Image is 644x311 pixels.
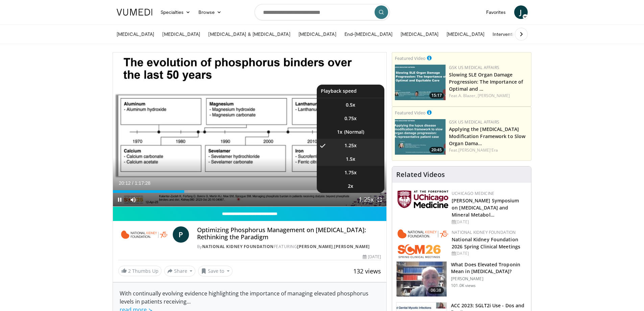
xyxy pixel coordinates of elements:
div: By FEATURING , [197,244,381,250]
span: 06:38 [428,287,444,294]
a: Slowing SLE Organ Damage Progression: The Importance of Optimal and … [449,71,523,92]
span: 1:17:28 [135,180,150,186]
span: 20:12 [119,180,131,186]
img: 79503c0a-d5ce-4e31-88bd-91ebf3c563fb.png.150x105_q85_autocrop_double_scale_upscale_version-0.2.png [398,229,448,258]
a: GSK US Medical Affairs [449,65,499,70]
a: [PERSON_NAME] Symposium on [MEDICAL_DATA] and Mineral Metabol… [452,197,519,218]
span: 20:45 [429,147,444,153]
a: Interventional Nephrology [488,27,553,41]
span: 0.75x [344,115,357,122]
a: GSK US Medical Affairs [449,119,499,125]
span: 0.5x [346,102,355,108]
img: National Kidney Foundation [118,226,170,243]
a: Browse [194,5,225,19]
span: 1.25x [344,142,357,149]
div: Progress Bar [113,190,387,193]
a: UChicago Medicine [452,191,494,196]
button: Mute [126,193,140,206]
a: Applying the [MEDICAL_DATA] Modification Framework to Slow Organ Dama… [449,126,525,147]
span: 1x [337,129,342,135]
button: Pause [113,193,126,206]
span: 132 views [353,267,381,275]
a: A. Blazer, [458,93,477,98]
h4: Optimizing Phosphorus Management on [MEDICAL_DATA]: Rethinking the Paradigm [197,226,381,241]
button: Save to [198,266,233,276]
a: National Kidney Foundation [452,229,516,235]
span: / [132,180,134,186]
input: Search topics, interventions [255,4,390,20]
a: National Kidney Foundation 2026 Spring Clinical Meetings [452,236,520,250]
button: Fullscreen [373,193,386,206]
small: Featured Video [395,110,426,116]
a: Favorites [482,5,510,19]
span: 15:17 [429,92,444,98]
a: [MEDICAL_DATA] [294,27,340,41]
a: [MEDICAL_DATA] [397,27,443,41]
div: Feat. [449,93,528,99]
a: [MEDICAL_DATA] [443,27,488,41]
span: 1.5x [346,156,355,162]
button: Share [164,266,196,276]
span: 2 [128,268,131,274]
small: Featured Video [395,55,426,61]
a: [PERSON_NAME] [334,244,370,249]
div: [DATE] [452,219,526,225]
a: 2 Thumbs Up [118,266,162,276]
a: [PERSON_NAME] [297,244,333,249]
a: Specialties [157,5,195,19]
a: J [514,5,528,19]
a: End-[MEDICAL_DATA] [340,27,397,41]
div: [DATE] [452,250,526,257]
span: 1.75x [344,169,357,176]
span: 2x [348,183,353,190]
h4: Related Videos [396,171,445,179]
a: 15:17 [395,65,446,100]
a: [MEDICAL_DATA] [113,27,159,41]
div: [DATE] [363,254,381,260]
img: VuMedi Logo [117,9,152,16]
a: [MEDICAL_DATA] & [MEDICAL_DATA] [204,27,294,41]
div: Feat. [449,147,528,153]
img: 5f87bdfb-7fdf-48f0-85f3-b6bcda6427bf.jpg.150x105_q85_autocrop_double_scale_upscale_version-0.2.jpg [398,191,448,208]
a: 20:45 [395,119,446,155]
a: [PERSON_NAME]'Era [458,147,498,153]
a: 06:38 What Does Elevated Troponin Mean in [MEDICAL_DATA]? [PERSON_NAME] 101.0K views [396,261,527,297]
video-js: Video Player [113,52,387,207]
a: [MEDICAL_DATA] [158,27,204,41]
a: [PERSON_NAME] [478,93,510,98]
img: dff207f3-9236-4a51-a237-9c7125d9f9ab.png.150x105_q85_crop-smart_upscale.jpg [395,65,446,100]
p: 101.0K views [451,283,476,288]
img: 9b11da17-84cb-43c8-bb1f-86317c752f50.png.150x105_q85_crop-smart_upscale.jpg [395,119,446,155]
a: P [173,226,189,243]
p: [PERSON_NAME] [451,276,527,282]
button: Playback Rate [359,193,373,206]
img: 98daf78a-1d22-4ebe-927e-10afe95ffd94.150x105_q85_crop-smart_upscale.jpg [397,262,447,297]
h3: What Does Elevated Troponin Mean in [MEDICAL_DATA]? [451,261,527,275]
a: National Kidney Foundation [202,244,274,249]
